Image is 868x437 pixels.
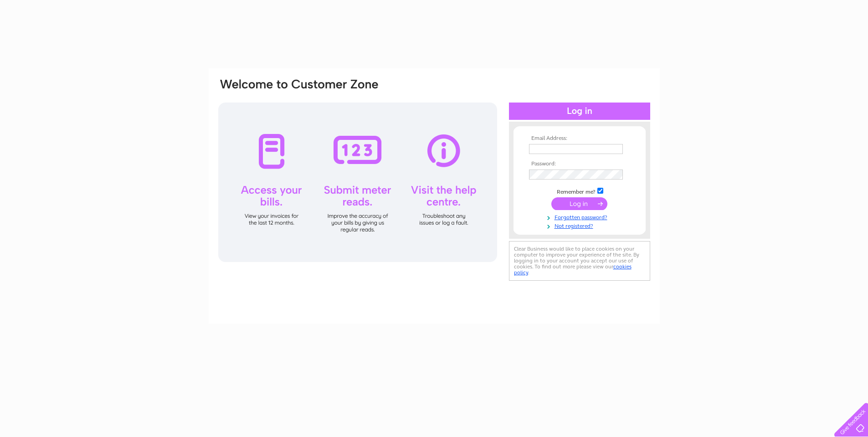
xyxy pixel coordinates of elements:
[527,135,632,142] th: Email Address:
[529,212,632,221] a: Forgotten password?
[527,186,632,195] td: Remember me?
[529,221,632,230] a: Not registered?
[514,263,632,276] a: cookies policy
[551,197,607,210] input: Submit
[527,161,632,167] th: Password:
[509,241,650,281] div: Clear Business would like to place cookies on your computer to improve your experience of the sit...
